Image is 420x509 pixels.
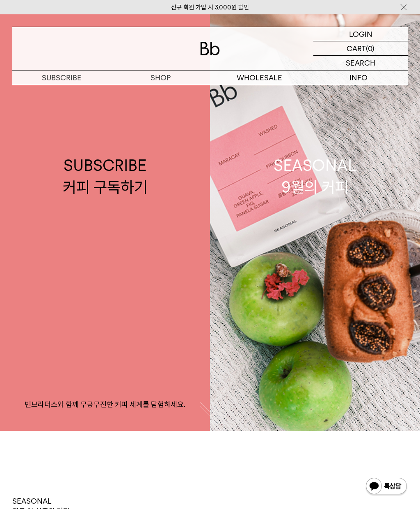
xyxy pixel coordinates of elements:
[210,70,309,85] p: WHOLESALE
[346,56,375,70] p: SEARCH
[313,27,408,41] a: LOGIN
[365,477,408,497] img: 카카오톡 채널 1:1 채팅 버튼
[12,70,111,85] a: SUBSCRIBE
[309,70,408,85] p: INFO
[63,155,148,198] div: SUBSCRIBE 커피 구독하기
[313,41,408,56] a: CART (0)
[171,4,249,11] a: 신규 회원 가입 시 3,000원 할인
[200,42,220,55] img: 로고
[349,27,372,41] p: LOGIN
[347,41,366,55] p: CART
[111,70,210,85] a: SHOP
[366,41,374,55] p: (0)
[274,155,356,198] div: SEASONAL 9월의 커피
